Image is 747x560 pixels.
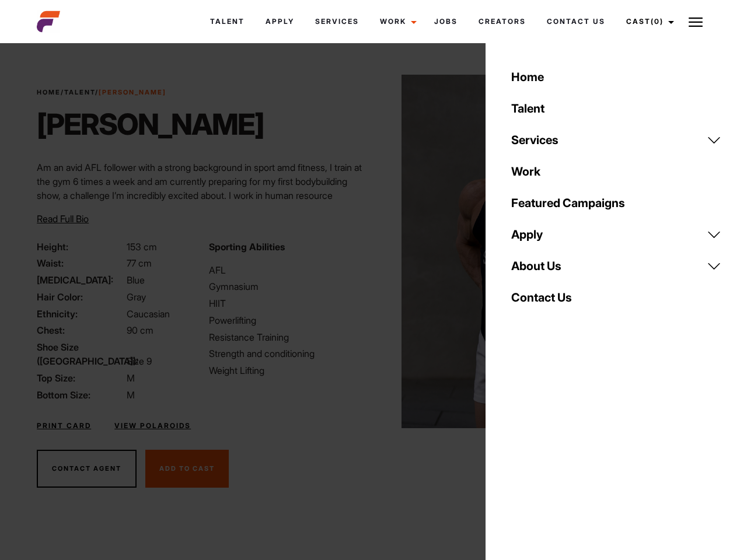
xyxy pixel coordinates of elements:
[127,372,135,384] span: M
[37,290,124,304] span: Hair Color:
[424,6,468,37] a: Jobs
[37,10,60,33] img: cropped-aefm-brand-fav-22-square.png
[255,6,305,37] a: Apply
[504,61,728,93] a: Home
[209,241,285,253] strong: Sporting Abilities
[37,450,137,488] button: Contact Agent
[127,324,153,336] span: 90 cm
[209,263,366,277] li: AFL
[145,450,229,488] button: Add To Cast
[37,307,124,321] span: Ethnicity:
[159,464,215,473] span: Add To Cast
[504,250,728,282] a: About Us
[504,282,728,313] a: Contact Us
[616,6,681,37] a: Cast(0)
[37,240,124,254] span: Height:
[651,17,664,26] span: (0)
[209,330,366,344] li: Resistance Training
[127,241,157,253] span: 153 cm
[369,6,424,37] a: Work
[37,256,124,270] span: Waist:
[37,87,166,97] span: / /
[127,389,135,401] span: M
[37,160,366,272] p: Am an avid AFL follower with a strong background in sport amd fitness, I train at the gym 6 times...
[468,6,536,37] a: Creators
[114,421,191,431] a: View Polaroids
[37,212,89,226] button: Read Full Bio
[504,156,728,187] a: Work
[127,308,170,320] span: Caucasian
[528,68,703,103] p: Your shortlist is empty, get started by shortlisting talent.
[689,15,703,29] img: Burger icon
[209,296,366,310] li: HIIT
[37,388,124,402] span: Bottom Size:
[209,363,366,377] li: Weight Lifting
[504,187,728,219] a: Featured Campaigns
[209,346,366,360] li: Strength and conditioning
[37,107,264,142] h1: [PERSON_NAME]
[209,279,366,293] li: Gymnasium
[37,421,91,431] a: Print Card
[37,213,89,225] span: Read Full Bio
[504,124,728,156] a: Services
[504,219,728,250] a: Apply
[127,291,146,303] span: Gray
[528,43,703,68] a: Casted Talent
[536,6,616,37] a: Contact Us
[504,93,728,124] a: Talent
[535,110,696,142] a: Browse Talent
[200,6,255,37] a: Talent
[37,273,124,287] span: [MEDICAL_DATA]:
[127,274,145,286] span: Blue
[37,340,124,368] span: Shoe Size ([GEOGRAPHIC_DATA]):
[305,6,369,37] a: Services
[64,88,95,96] a: Talent
[37,88,61,96] a: Home
[99,88,166,96] strong: [PERSON_NAME]
[37,371,124,385] span: Top Size:
[37,323,124,337] span: Chest:
[127,355,152,367] span: Size 9
[209,313,366,327] li: Powerlifting
[127,257,152,269] span: 77 cm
